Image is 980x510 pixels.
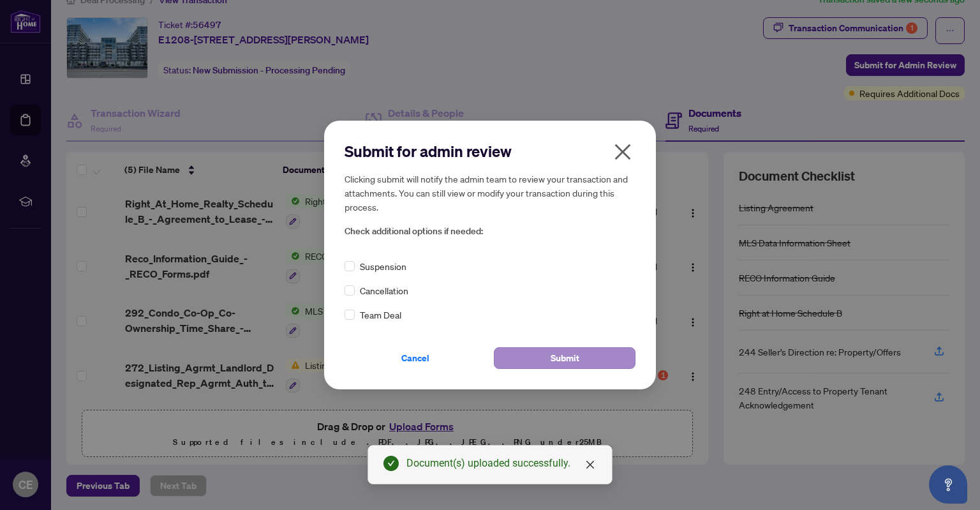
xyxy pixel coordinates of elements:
span: Submit [551,348,579,368]
h2: Submit for admin review [345,141,635,161]
span: Cancellation [360,283,408,297]
span: check-circle [383,456,399,471]
div: Document(s) uploaded successfully. [406,456,597,471]
button: Cancel [345,347,486,369]
button: Submit [494,347,635,369]
span: Suspension [360,259,406,273]
span: Cancel [401,348,429,368]
span: Team Deal [360,308,401,322]
a: Close [583,458,597,472]
span: close [585,460,595,470]
h5: Clicking submit will notify the admin team to review your transaction and attachments. You can st... [345,172,635,214]
span: Check additional options if needed: [345,224,635,239]
span: close [612,142,633,162]
button: Open asap [929,465,967,504]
